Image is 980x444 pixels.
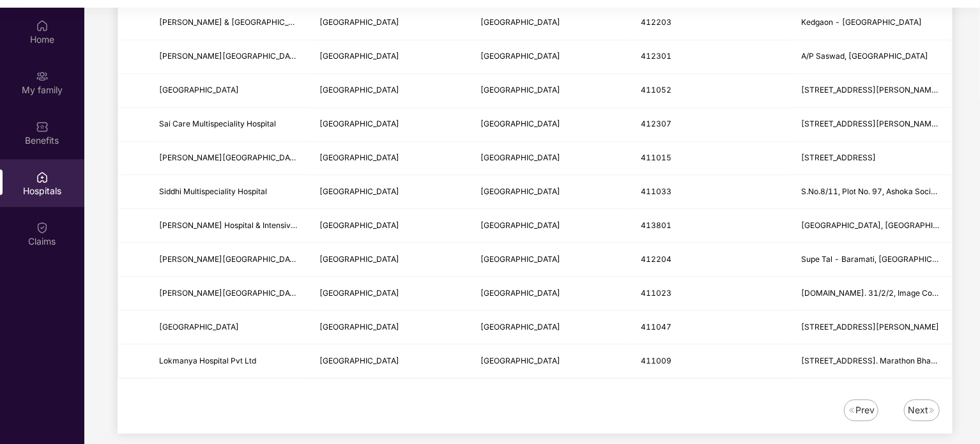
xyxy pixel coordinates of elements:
span: [GEOGRAPHIC_DATA] [319,322,399,332]
td: Maharashtra [309,344,470,378]
span: 411033 [641,187,671,196]
span: 412203 [641,17,671,27]
td: PUNE [470,277,631,310]
img: svg+xml;base64,PHN2ZyBpZD0iSG9tZSIgeG1sbnM9Imh0dHA6Ly93d3cudzMub3JnLzIwMDAvc3ZnIiB3aWR0aD0iMjAiIG... [36,19,49,32]
span: [GEOGRAPHIC_DATA] [319,85,399,95]
span: [GEOGRAPHIC_DATA] [319,153,399,162]
td: Aashirwad Hospital [149,74,309,108]
td: Samarth Pediatric & Dental Hospital [149,6,309,40]
td: S.No. 31/2/2, Image Corner, Near Rajashri Sahu Bank, Image Colony, Nda Road, Shivane [792,277,952,310]
span: [PERSON_NAME][GEOGRAPHIC_DATA] [159,288,302,298]
span: [GEOGRAPHIC_DATA] [480,356,560,365]
span: [GEOGRAPHIC_DATA] [319,51,399,61]
span: Supe Tal - Baramati, [GEOGRAPHIC_DATA] [802,254,959,264]
td: 157/5, Mukund Nagar [792,310,952,344]
img: svg+xml;base64,PHN2ZyBpZD0iQ2xhaW0iIHhtbG5zPSJodHRwOi8vd3d3LnczLm9yZy8yMDAwL3N2ZyIgd2lkdGg9IjIwIi... [36,221,49,234]
td: Maharashtra [309,209,470,243]
td: A/P Saswad, Main Road [792,40,952,74]
td: Maharashtra [309,277,470,310]
td: PUNE [470,344,631,378]
td: PUNE [470,6,631,40]
img: svg+xml;base64,PHN2ZyB3aWR0aD0iMjAiIGhlaWdodD0iMjAiIHZpZXdCb3g9IjAgMCAyMCAyMCIgZmlsbD0ibm9uZSIgeG... [36,70,49,82]
td: Minerva Hospital [149,277,309,310]
td: Maharashtra [309,74,470,108]
img: svg+xml;base64,PHN2ZyB4bWxucz0iaHR0cDovL3d3dy53My5vcmcvMjAwMC9zdmciIHdpZHRoPSIxNiIgaGVpZ2h0PSIxNi... [928,406,936,414]
span: [GEOGRAPHIC_DATA] [319,254,399,264]
span: Sai Care Multispeciality Hospital [159,119,276,128]
td: PUNE [470,142,631,176]
td: Sr.NO-51/246, Bairav Nagar, Near Ganpati Mandir, Dhanori [792,142,952,176]
span: A/P Saswad, [GEOGRAPHIC_DATA] [802,51,929,61]
span: 411023 [641,288,671,298]
span: [GEOGRAPHIC_DATA] [319,356,399,365]
span: [GEOGRAPHIC_DATA] [319,187,399,196]
img: svg+xml;base64,PHN2ZyB4bWxucz0iaHR0cDovL3d3dy53My5vcmcvMjAwMC9zdmciIHdpZHRoPSIxNiIgaGVpZ2h0PSIxNi... [848,406,855,414]
span: [PERSON_NAME] & [GEOGRAPHIC_DATA] [159,17,311,27]
div: Next [908,403,928,417]
td: Maharashtra [309,175,470,209]
span: [GEOGRAPHIC_DATA] [319,119,399,128]
span: [GEOGRAPHIC_DATA] [480,288,560,298]
td: Mision Human Park, Lingali Road, Lingali Daund [792,209,952,243]
td: Kedgaon - Chofula Road, Daund [792,6,952,40]
span: 412301 [641,51,671,61]
span: 411009 [641,356,671,365]
td: Ranka Hospital [149,310,309,344]
span: 413801 [641,220,671,230]
span: [GEOGRAPHIC_DATA] [480,119,560,128]
span: 412204 [641,254,671,264]
span: [PERSON_NAME][GEOGRAPHIC_DATA] [159,153,302,162]
span: [GEOGRAPHIC_DATA] [480,51,560,61]
span: [STREET_ADDRESS] [802,153,877,162]
td: Maharashtra [309,243,470,277]
td: Siddhi Multispeciality Hospital [149,175,309,209]
td: Maharashtra [309,108,470,142]
span: [GEOGRAPHIC_DATA] [480,187,560,196]
td: PUNE [470,243,631,277]
span: 411052 [641,85,671,95]
span: [GEOGRAPHIC_DATA] [319,17,399,27]
span: [PERSON_NAME][GEOGRAPHIC_DATA] [159,254,302,264]
span: 411047 [641,322,671,332]
td: Supe Tal - Baramati, Pune [792,243,952,277]
td: Dalvi Hospital [149,40,309,74]
img: svg+xml;base64,PHN2ZyBpZD0iQmVuZWZpdHMiIHhtbG5zPSJodHRwOi8vd3d3LnczLm9yZy8yMDAwL3N2ZyIgd2lkdGg9Ij... [36,120,49,133]
span: [GEOGRAPHIC_DATA] [319,288,399,298]
td: S.No.8/11, Plot No. 97, Ashoka Society, Near Varroc-Vengsarkar Cricket Academy, Thergoan [792,175,952,209]
span: [PERSON_NAME] Hospital & Intensive Care Unit [159,220,332,230]
td: PUNE [470,209,631,243]
td: Dhanvantari Hospital [149,142,309,176]
span: Lokmanya Hospital Pvt Ltd [159,356,256,365]
span: [GEOGRAPHIC_DATA] [159,85,239,95]
td: PUNE [470,74,631,108]
td: Maharashtra [309,6,470,40]
td: 484/6, Mitramandal Co-op HSG, SOC, Arenyeshwar Road, Opp. Marathon Bhavan, Parvati,Swargate [792,344,952,378]
span: [GEOGRAPHIC_DATA] [480,254,560,264]
span: [GEOGRAPHIC_DATA] [480,85,560,95]
td: Sai Care Multispeciality Hospital [149,108,309,142]
span: [PERSON_NAME][GEOGRAPHIC_DATA] [159,51,302,61]
td: Maharashtra [309,310,470,344]
img: svg+xml;base64,PHN2ZyBpZD0iSG9zcGl0YWxzIiB4bWxucz0iaHR0cDovL3d3dy53My5vcmcvMjAwMC9zdmciIHdpZHRoPS... [36,171,49,183]
span: Siddhi Multispeciality Hospital [159,187,267,196]
span: [GEOGRAPHIC_DATA] [480,17,560,27]
div: Prev [855,403,875,417]
td: PUNE [470,108,631,142]
td: 213/26, Ram Mandir Lane, Hingne Khurd, Sinhagad Road [792,74,952,108]
span: 411015 [641,153,671,162]
span: [GEOGRAPHIC_DATA] [480,220,560,230]
span: [STREET_ADDRESS][PERSON_NAME] [802,322,940,332]
span: Kedgaon - [GEOGRAPHIC_DATA] [802,17,923,27]
td: PUNE [470,310,631,344]
span: [GEOGRAPHIC_DATA] [480,153,560,162]
td: PUNE [470,40,631,74]
span: 412307 [641,119,671,128]
td: Maharashtra [309,142,470,176]
td: PUNE [470,175,631,209]
td: Salunke Hospital [149,243,309,277]
span: [GEOGRAPHIC_DATA] [159,322,239,332]
td: Dr. Pansare Hospital & Intensive Care Unit [149,209,309,243]
td: Maharashtra [309,40,470,74]
td: Sr No 141, Sharada Complex, Ghule Nagar, Mundawa Manjri Road, Manjri [792,108,952,142]
span: [GEOGRAPHIC_DATA] [480,322,560,332]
